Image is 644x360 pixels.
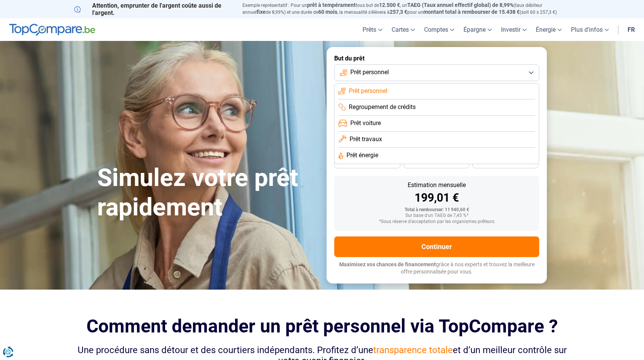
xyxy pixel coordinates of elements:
h2: Comment demander un prêt personnel via TopCompare ? [74,316,570,337]
button: Continuer [334,236,539,257]
a: Cartes [387,18,420,41]
p: Attention, emprunter de l'argent coûte aussi de l'argent. [74,2,233,16]
span: prêt à tempérament [307,2,356,8]
span: 24 mois [497,160,514,165]
p: Exemple représentatif : Pour un tous but de , un (taux débiteur annuel de 8,99%) et une durée de ... [242,2,570,16]
label: But du prêt [334,55,539,62]
span: montant total à rembourser de 15.438 € [423,9,520,15]
button: Prêt personnel [334,64,539,81]
a: fr [623,18,639,41]
span: Prêt personnel [350,68,389,77]
span: 30 mois [428,160,445,165]
span: 36 mois [359,160,376,165]
p: grâce à nos experts et trouvez la meilleure offre personnalisée pour vous. [334,261,539,276]
span: 60 mois [318,9,337,15]
div: Estimation mensuelle [340,182,533,188]
span: Prêt travaux [350,135,382,143]
span: Prêt voiture [350,119,381,127]
a: Plus d'infos [566,18,613,41]
span: Maximisez vos chances de financement [339,261,436,267]
a: Énergie [531,18,566,41]
span: Prêt énergie [346,151,378,160]
span: Prêt personnel [349,87,387,95]
span: 12.500 € [379,2,400,8]
div: *Sous réserve d'acceptation par les organismes prêteurs [340,219,533,225]
div: Sur base d'un TAEG de 7,45 %* [340,213,533,218]
span: TAEG (Taux annuel effectif global) de 8,99% [407,2,514,8]
div: Total à rembourser: 11 940,60 € [340,207,533,213]
div: 199,01 € [340,192,533,204]
a: Investir [496,18,531,41]
a: Comptes [420,18,459,41]
span: transparence totale [373,345,453,355]
span: Regroupement de crédits [349,103,416,111]
img: TopCompare [9,24,95,36]
span: fixe [257,9,266,15]
span: 257,3 € [390,9,407,15]
a: Épargne [459,18,496,41]
h1: Simulez votre prêt rapidement [97,163,317,222]
a: Prêts [358,18,387,41]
